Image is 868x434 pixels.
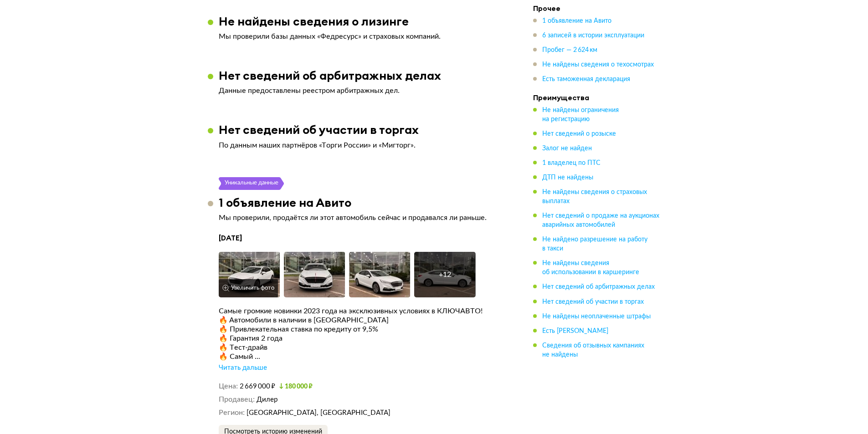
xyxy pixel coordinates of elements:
[219,279,278,297] button: Увеличить фото
[219,352,506,361] div: 🔥 Самый ...
[219,334,506,343] div: 🔥 Гарантия 2 года
[279,383,313,390] small: 180 000 ₽
[542,47,597,53] span: Пробег — 2 624 км
[542,174,593,181] span: ДТП не найдены
[542,189,647,204] span: Не найдены сведения о страховых выплатах
[533,93,661,102] h4: Преимущества
[542,298,644,305] span: Нет сведений об участии в торгах
[542,131,616,137] span: Нет сведений о розыске
[542,236,647,252] span: Не найдено разрешение на работу в такси
[219,408,245,418] dt: Регион
[542,213,659,228] span: Нет сведений о продаже на аукционах аварийных автомобилей
[542,284,655,290] span: Нет сведений об арбитражных делах
[219,233,506,243] h4: [DATE]
[542,145,592,152] span: Залог не найден
[219,14,409,28] h3: Не найдены сведения о лизинге
[542,342,644,357] span: Сведения об отзывных кампаниях не найдены
[542,160,601,166] span: 1 владелец по ПТС
[247,409,390,416] span: [GEOGRAPHIC_DATA], [GEOGRAPHIC_DATA]
[439,270,451,279] div: + 12
[219,325,506,334] div: 🔥 Привлекательная ставка по кредиту от 9,5%
[219,141,506,150] p: По данным наших партнёров «Торги России» и «Мигторг».
[349,252,411,297] img: Car Photo
[224,177,279,190] div: Уникальные данные
[219,123,419,137] h3: Нет сведений об участии в торгах
[219,363,267,373] div: Читать дальше
[219,32,506,41] p: Мы проверили базы данных «Федресурс» и страховых компаний.
[219,213,506,222] p: Мы проверили, продаётся ли этот автомобиль сейчас и продавался ли раньше.
[542,327,608,334] span: Есть [PERSON_NAME]
[542,313,651,319] span: Не найдены неоплаченные штрафы
[219,86,506,95] p: Данные предоставлены реестром арбитражных дел.
[219,306,506,316] div: Самые громкие новинки 2023 года на эксклюзивных условиях в КЛЮЧАВТО!
[219,195,351,209] h3: 1 объявление на Авито
[219,395,255,404] dt: Продавец
[542,260,639,276] span: Не найдены сведения об использовании в каршеринге
[284,252,345,297] img: Car Photo
[219,68,441,82] h3: Нет сведений об арбитражных делах
[219,252,280,297] img: Car Photo
[219,382,238,391] dt: Цена
[542,61,654,68] span: Не найдены сведения о техосмотрах
[257,396,278,403] span: Дилер
[542,32,644,39] span: 6 записей в истории эксплуатации
[219,316,506,325] div: 🔥 Автомобили в наличии в [GEOGRAPHIC_DATA]
[542,107,619,123] span: Не найдены ограничения на регистрацию
[533,4,661,13] h4: Прочее
[542,76,630,82] span: Есть таможенная декларация
[542,18,611,24] span: 1 объявление на Авито
[240,383,275,390] span: 2 669 000 ₽
[219,343,506,352] div: 🔥 Тест-драйв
